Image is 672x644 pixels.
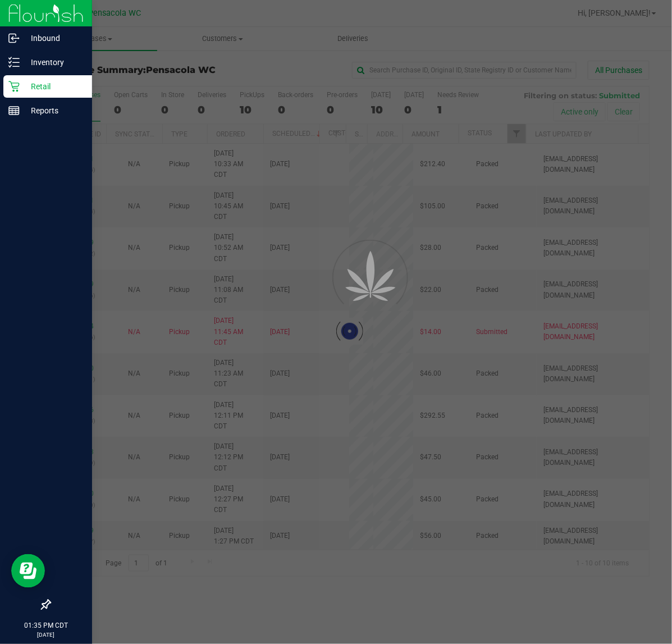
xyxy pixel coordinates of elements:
[5,620,87,631] p: 01:35 PM CDT
[11,554,45,588] iframe: Resource center
[20,31,87,45] p: Inbound
[8,81,20,92] inline-svg: Retail
[8,105,20,116] inline-svg: Reports
[20,104,87,117] p: Reports
[8,57,20,68] inline-svg: Inventory
[5,631,87,639] p: [DATE]
[8,33,20,44] inline-svg: Inbound
[20,56,87,69] p: Inventory
[20,80,87,93] p: Retail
